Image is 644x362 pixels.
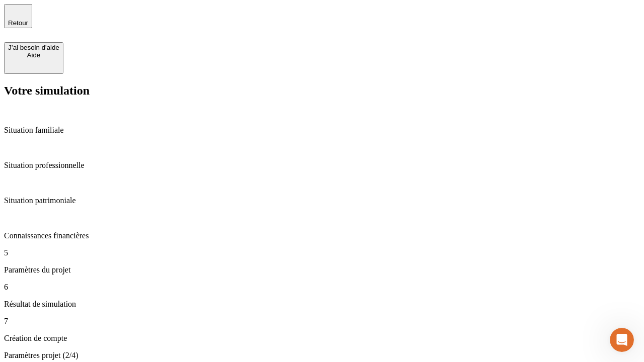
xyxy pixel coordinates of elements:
span: Retour [8,19,28,27]
p: Situation patrimoniale [4,196,640,205]
p: Situation familiale [4,126,640,135]
button: Retour [4,4,32,28]
p: Création de compte [4,334,640,343]
div: J’ai besoin d'aide [8,44,59,51]
button: J’ai besoin d'aideAide [4,42,63,74]
p: 5 [4,248,640,257]
p: Résultat de simulation [4,300,640,309]
p: Paramètres projet (2/4) [4,351,640,360]
h2: Votre simulation [4,84,640,98]
p: 6 [4,283,640,292]
p: 7 [4,317,640,326]
iframe: Intercom live chat [610,328,634,352]
p: Connaissances financières [4,231,640,240]
p: Situation professionnelle [4,161,640,170]
p: Paramètres du projet [4,265,640,275]
div: Aide [8,51,59,59]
